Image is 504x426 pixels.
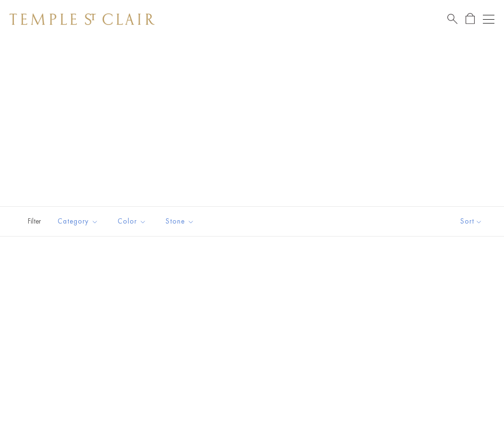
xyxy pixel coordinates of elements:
[439,207,504,236] button: Show sort by
[110,211,154,232] button: Color
[50,211,106,232] button: Category
[161,215,202,227] span: Stone
[447,13,457,25] a: Search
[113,215,154,227] span: Color
[158,211,202,232] button: Stone
[53,215,106,227] span: Category
[10,13,155,25] img: Temple St. Clair
[483,13,494,25] button: Open navigation
[466,13,475,25] a: Open Shopping Bag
